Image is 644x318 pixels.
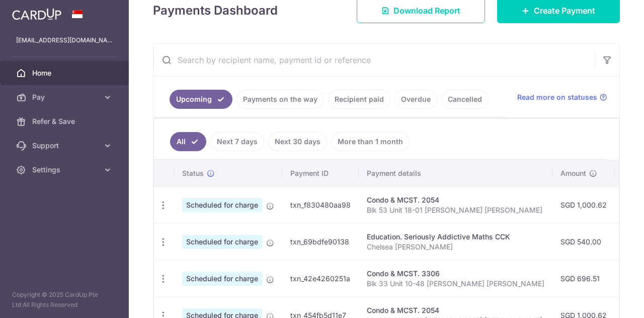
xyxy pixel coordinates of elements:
[552,223,615,260] td: SGD 540.00
[282,260,359,297] td: txn_42e4260251a
[367,232,544,242] div: Education. Seriously Addictive Maths CCK
[182,198,262,212] span: Scheduled for charge
[170,90,232,109] a: Upcoming
[282,223,359,260] td: txn_69bdfe90138
[282,186,359,223] td: txn_f830480aa98
[517,92,597,102] span: Read more on statuses
[552,186,615,223] td: SGD 1,000.62
[367,195,544,205] div: Condo & MCST. 2054
[560,168,586,178] span: Amount
[331,132,410,151] a: More than 1 month
[153,2,278,20] h4: Payments Dashboard
[441,90,489,109] a: Cancelled
[367,242,544,252] p: Chelsea [PERSON_NAME]
[359,160,552,186] th: Payment details
[153,44,595,76] input: Search by recipient name, payment id or reference
[282,160,359,186] th: Payment ID
[16,35,113,45] p: [EMAIL_ADDRESS][DOMAIN_NAME]
[534,5,595,17] span: Create Payment
[517,92,607,102] a: Read more on statuses
[32,116,99,126] span: Refer & Save
[170,132,206,151] a: All
[32,165,99,175] span: Settings
[367,305,544,315] div: Condo & MCST. 2054
[367,279,544,289] p: Blk 33 Unit 10-48 [PERSON_NAME] [PERSON_NAME]
[32,68,99,78] span: Home
[367,205,544,215] p: Blk 53 Unit 18-01 [PERSON_NAME] [PERSON_NAME]
[210,132,264,151] a: Next 7 days
[394,90,437,109] a: Overdue
[328,90,390,109] a: Recipient paid
[552,260,615,297] td: SGD 696.51
[268,132,327,151] a: Next 30 days
[12,8,61,20] img: CardUp
[393,5,460,17] span: Download Report
[182,235,262,249] span: Scheduled for charge
[236,90,324,109] a: Payments on the way
[182,168,204,178] span: Status
[367,269,544,279] div: Condo & MCST. 3306
[182,272,262,286] span: Scheduled for charge
[32,92,99,102] span: Pay
[32,141,99,151] span: Support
